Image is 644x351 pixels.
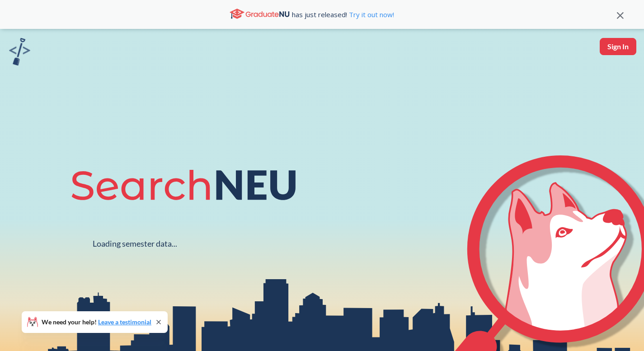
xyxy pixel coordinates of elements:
span: has just released! [292,9,394,19]
a: sandbox logo [9,38,30,68]
a: Leave a testimonial [98,318,151,326]
button: Sign In [600,38,636,55]
div: Loading semester data... [93,239,177,249]
img: sandbox logo [9,38,30,66]
span: We need your help! [42,319,151,325]
a: Try it out now! [347,10,394,19]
